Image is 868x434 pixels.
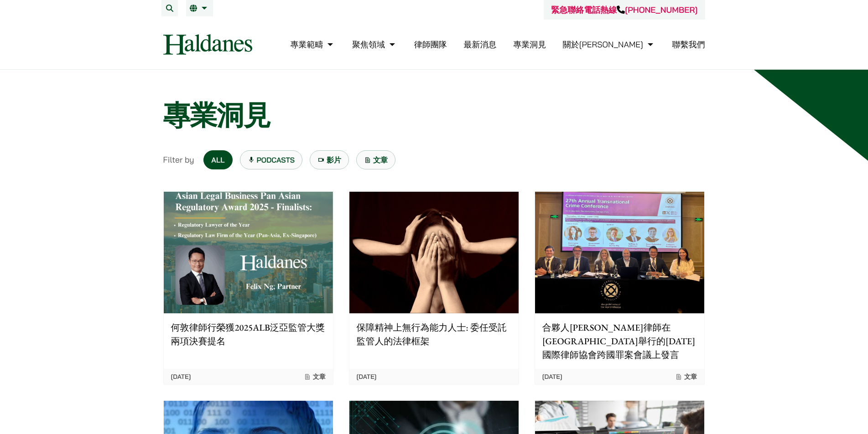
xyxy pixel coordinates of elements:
[356,150,395,169] a: 文章
[463,39,496,50] a: 最新消息
[290,39,335,50] a: 專業範疇
[203,150,232,169] a: All
[672,39,705,50] a: 聯繫我們
[171,321,326,348] p: 何敦律師行榮獲2025ALB泛亞監管大獎兩項決賽提名
[542,321,697,362] p: 合夥人[PERSON_NAME]律師在[GEOGRAPHIC_DATA]舉行的[DATE]國際律師協會跨國罪案會議上發言
[190,5,209,12] a: 繁
[349,191,519,385] a: 保障精神上無行為能力人士: 委任受託監管人的法律框架 [DATE]
[163,34,252,55] img: Logo of Haldanes
[163,153,194,166] span: Filter by
[551,5,697,15] a: 緊急聯絡電話熱線[PHONE_NUMBER]
[542,373,562,381] time: [DATE]
[352,39,397,50] a: 聚焦領域
[535,191,705,385] a: 合夥人[PERSON_NAME]律師在[GEOGRAPHIC_DATA]舉行的[DATE]國際律師協會跨國罪案會議上發言 [DATE] 文章
[310,150,349,169] a: 影片
[357,321,511,348] p: 保障精神上無行為能力人士: 委任受託監管人的法律框架
[304,373,326,381] span: 文章
[414,39,447,50] a: 律師團隊
[563,39,655,50] a: 關於何敦
[240,150,303,169] a: Podcasts
[675,373,697,381] span: 文章
[163,99,705,132] h1: 專業洞見
[171,373,191,381] time: [DATE]
[357,373,377,381] time: [DATE]
[163,191,333,385] a: 何敦律師行榮獲2025ALB泛亞監管大獎兩項決賽提名 [DATE] 文章
[513,39,546,50] a: 專業洞見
